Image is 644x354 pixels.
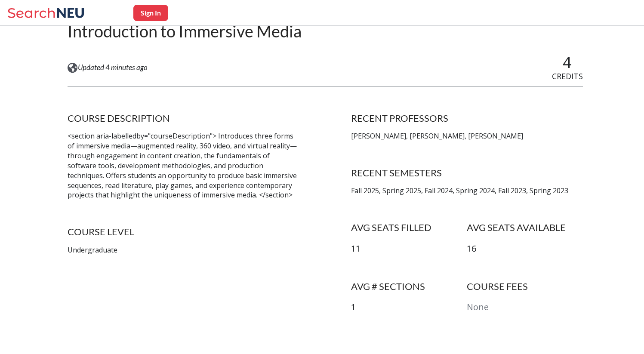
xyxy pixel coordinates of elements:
[68,131,299,200] p: <section aria-labelledby="courseDescription"> Introduces three forms of immersive media—augmented...
[351,186,583,196] p: Fall 2025, Spring 2025, Fall 2024, Spring 2024, Fall 2023, Spring 2023
[552,71,583,81] span: CREDITS
[68,21,302,42] h2: Introduction to Immersive Media
[68,112,299,124] h4: COURSE DESCRIPTION
[467,301,582,314] p: None
[133,5,168,21] button: Sign In
[68,245,299,255] p: Undergraduate
[351,167,583,179] h4: RECENT SEMESTERS
[78,63,148,72] span: Updated 4 minutes ago
[467,280,582,292] h4: COURSE FEES
[351,112,583,124] h4: RECENT PROFESSORS
[351,280,467,292] h4: AVG # SECTIONS
[351,131,583,141] p: [PERSON_NAME], [PERSON_NAME], [PERSON_NAME]
[351,301,467,314] p: 1
[351,222,467,234] h4: AVG SEATS FILLED
[68,226,299,238] h4: COURSE LEVEL
[563,52,572,73] span: 4
[351,243,467,255] p: 11
[467,243,582,255] p: 16
[467,222,582,234] h4: AVG SEATS AVAILABLE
